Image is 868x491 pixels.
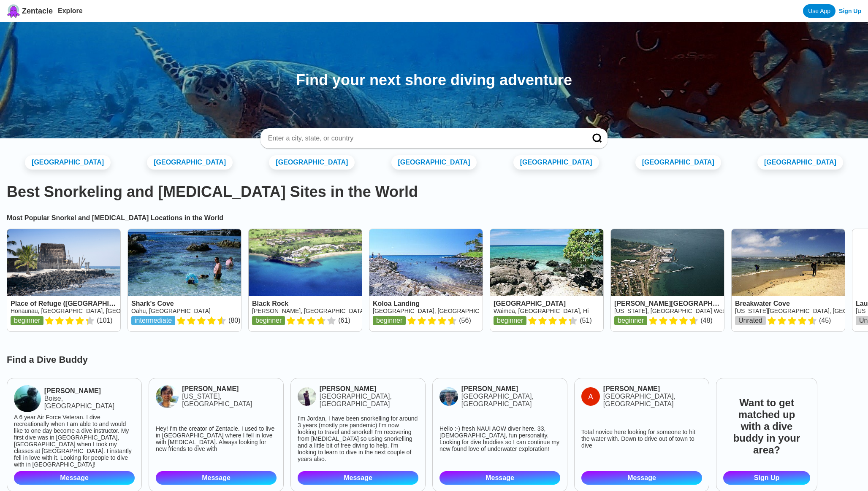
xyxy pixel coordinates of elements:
a: [GEOGRAPHIC_DATA] [147,155,233,170]
h2: Most Popular Snorkel and [MEDICAL_DATA] Locations in the World [7,214,861,222]
span: Want to get matched up with a dive buddy in your area? [723,390,810,463]
div: [GEOGRAPHIC_DATA], [GEOGRAPHIC_DATA] [320,393,418,408]
span: Zentacle [22,7,53,16]
div: I'm Jordan, I have been snorkelling for around 3 years (mostly pre pandemic) I'm now looking to t... [298,415,418,462]
a: Zentacle logoZentacle [7,4,53,18]
a: [PERSON_NAME] [603,385,702,393]
a: [GEOGRAPHIC_DATA] [391,155,477,170]
a: [PERSON_NAME] [44,387,135,395]
img: Zentacle logo [7,4,20,18]
a: [GEOGRAPHIC_DATA] [635,155,721,170]
div: Total novice here looking for someone to hit the water with. Down to drive out of town to dive [581,429,702,449]
a: [GEOGRAPHIC_DATA] [757,155,843,170]
a: [GEOGRAPHIC_DATA] [269,155,355,170]
div: [GEOGRAPHIC_DATA], [GEOGRAPHIC_DATA] [461,393,560,408]
img: jordan townsend [298,387,316,406]
a: Use App [803,4,835,18]
img: Mayank Jain [156,385,179,408]
div: Hey! I'm the creator of Zentacle. I used to live in [GEOGRAPHIC_DATA] where I fell in love with [... [156,425,277,452]
h1: Best Snorkeling and [MEDICAL_DATA] Sites in the World [7,183,861,201]
a: Message [156,471,277,485]
div: [GEOGRAPHIC_DATA], [GEOGRAPHIC_DATA] [603,393,702,408]
a: Sign Up [839,8,861,14]
a: [PERSON_NAME] [320,385,418,393]
img: Derek Peltier [14,385,41,412]
a: Message [14,471,135,485]
a: Explore [58,7,83,14]
img: Timothy Lord [439,387,458,406]
a: [PERSON_NAME] [461,385,560,393]
a: [GEOGRAPHIC_DATA] [25,155,111,170]
div: [US_STATE], [GEOGRAPHIC_DATA] [182,393,277,408]
a: [PERSON_NAME] [182,385,277,393]
div: A 6 year Air Force Veteran. I dive recreationally when I am able to and would like to one day bec... [14,414,135,468]
input: Enter a city, state, or country [267,134,580,143]
div: Hello :-) fresh NAUI AOW diver here. 33, [DEMOGRAPHIC_DATA], fun personality. Looking for dive bu... [439,425,560,452]
a: Message [581,471,702,485]
img: Araf Hossain [581,387,600,406]
a: Message [439,471,560,485]
a: [GEOGRAPHIC_DATA] [513,155,599,170]
div: Boise, [GEOGRAPHIC_DATA] [44,395,135,410]
a: Sign Up [723,471,810,485]
a: Message [298,471,418,485]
